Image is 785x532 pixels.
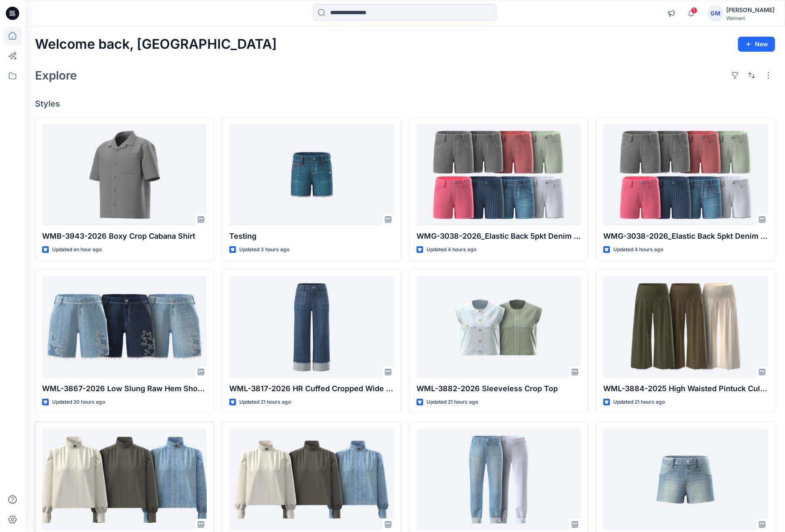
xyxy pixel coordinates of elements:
a: WML-3867-2026 Low Slung Raw Hem Short - Inseam 7" [42,276,207,377]
a: Testing [229,124,394,225]
a: WML-3930-2026 Cropped Ruched Jacket [42,429,207,530]
p: WML-3817-2026 HR Cuffed Cropped Wide Leg_ [229,383,394,395]
span: 1 [691,7,697,14]
p: Testing [229,230,394,242]
a: WML-3817-2026 HR Cuffed Cropped Wide Leg_ [229,276,394,377]
div: Walmart [726,15,775,21]
p: Updated 21 hours ago [613,398,665,407]
p: Updated 21 hours ago [239,398,291,407]
p: WMG-3038-2026_Elastic Back 5pkt Denim Shorts 3 Inseam [603,230,768,242]
a: WML-3836-2026 HR Straight Leg Cuffed Crop Jean [416,429,581,530]
a: WML-3882-2026 Sleeveless Crop Top [416,276,581,377]
a: WML-3914-2026 Relaxed MR 5-Pkt Short 2_5inseam [603,429,768,530]
p: WML-3882-2026 Sleeveless Crop Top [416,383,581,395]
a: WMG-3038-2026_Elastic Back 5pkt Denim Shorts 3 Inseam [603,124,768,225]
a: WMB-3943-2026 Boxy Crop Cabana Shirt [42,124,207,225]
div: GM [708,6,723,21]
a: WML-3884-2025 High Waisted Pintuck Culottes [603,276,768,377]
div: [PERSON_NAME] [726,5,775,15]
p: Updated 4 hours ago [426,245,477,254]
a: WML-3930-2026 Cropped Ruched Jacket [229,429,394,530]
h2: Welcome back, [GEOGRAPHIC_DATA] [35,37,277,52]
h2: Explore [35,69,77,82]
p: Updated 20 hours ago [52,398,105,407]
a: WMG-3038-2026_Elastic Back 5pkt Denim Shorts 3 Inseam - Cost Opt [416,124,581,225]
p: WMB-3943-2026 Boxy Crop Cabana Shirt [42,230,207,242]
p: Updated 3 hours ago [239,245,289,254]
p: Updated 21 hours ago [426,398,478,407]
p: Updated an hour ago [52,245,102,254]
p: WML-3884-2025 High Waisted Pintuck Culottes [603,383,768,395]
button: New [738,37,775,52]
p: WML-3867-2026 Low Slung Raw Hem Short - Inseam 7" [42,383,207,395]
h4: Styles [35,99,775,109]
p: Updated 4 hours ago [613,245,663,254]
p: WMG-3038-2026_Elastic Back 5pkt Denim Shorts 3 Inseam - Cost Opt [416,230,581,242]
